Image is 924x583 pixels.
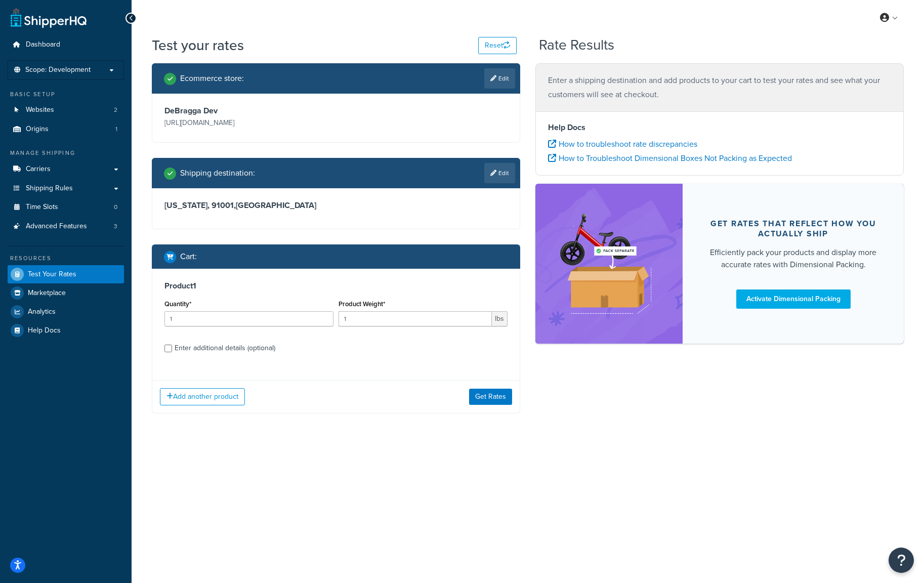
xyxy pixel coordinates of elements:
[28,289,66,298] span: Marketplace
[8,101,124,119] li: Websites
[164,116,333,130] p: [URL][DOMAIN_NAME]
[26,184,73,193] span: Shipping Rules
[164,281,508,291] h3: Product 1
[484,68,515,89] a: Edit
[889,548,914,573] button: Open Resource Center
[8,217,124,236] a: Advanced Features3
[175,341,275,355] div: Enter additional details (optional)
[180,252,197,261] h2: Cart :
[8,120,124,139] li: Origins
[8,35,124,54] a: Dashboard
[8,265,124,283] a: Test Your Rates
[8,149,124,157] div: Manage Shipping
[26,222,87,231] span: Advanced Features
[492,311,508,326] span: lbs
[115,125,117,134] span: 1
[26,106,54,114] span: Websites
[164,200,508,211] h3: [US_STATE], 91001 , [GEOGRAPHIC_DATA]
[164,345,172,352] input: Enter additional details (optional)
[548,73,891,102] p: Enter a shipping destination and add products to your cart to test your rates and see what your c...
[8,284,124,302] a: Marketplace
[180,74,244,83] h2: Ecommerce store :
[8,198,124,217] li: Time Slots
[114,203,117,212] span: 0
[114,222,117,231] span: 3
[160,388,245,405] button: Add another product
[164,106,333,116] h3: DeBragga Dev
[736,289,851,309] a: Activate Dimensional Packing
[8,120,124,139] a: Origins1
[8,217,124,236] li: Advanced Features
[8,198,124,217] a: Time Slots0
[180,169,255,178] h2: Shipping destination :
[551,199,667,328] img: feature-image-dim-d40ad3071a2b3c8e08177464837368e35600d3c5e73b18a22c1e4bb210dc32ac.png
[339,311,492,326] input: 0.00
[707,246,879,271] div: Efficiently pack your products and display more accurate rates with Dimensional Packing.
[26,40,60,49] span: Dashboard
[8,303,124,321] a: Analytics
[8,160,124,179] a: Carriers
[478,37,517,54] button: Reset
[8,90,124,99] div: Basic Setup
[28,270,76,279] span: Test Your Rates
[26,125,49,134] span: Origins
[707,219,879,239] div: Get rates that reflect how you actually ship
[469,389,512,405] button: Get Rates
[548,152,792,164] a: How to Troubleshoot Dimensional Boxes Not Packing as Expected
[8,101,124,119] a: Websites2
[339,300,385,308] label: Product Weight*
[26,203,58,212] span: Time Slots
[164,311,333,326] input: 0
[25,66,91,74] span: Scope: Development
[26,165,51,174] span: Carriers
[152,35,244,55] h1: Test your rates
[28,326,61,335] span: Help Docs
[8,321,124,340] a: Help Docs
[8,179,124,198] a: Shipping Rules
[8,254,124,263] div: Resources
[114,106,117,114] span: 2
[484,163,515,183] a: Edit
[548,138,697,150] a: How to troubleshoot rate discrepancies
[164,300,191,308] label: Quantity*
[539,37,614,53] h2: Rate Results
[28,308,56,316] span: Analytics
[548,121,891,134] h4: Help Docs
